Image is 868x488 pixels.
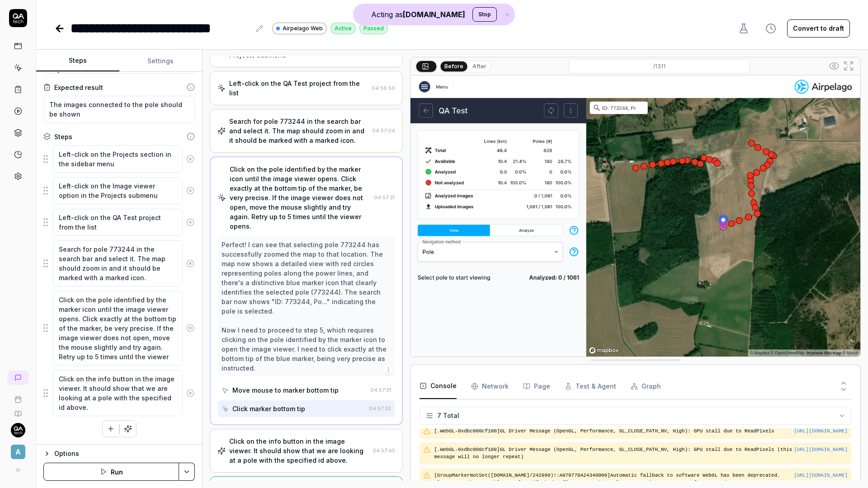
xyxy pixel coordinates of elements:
div: Steps [54,132,72,141]
div: Options [54,448,195,459]
div: Suggestions [43,208,195,236]
button: Steps [36,50,119,72]
div: Suggestions [43,145,195,173]
button: Remove step [183,319,198,337]
button: Stop [472,7,497,22]
div: Expected result [54,83,103,92]
div: Search for pole 773244 in the search bar and select it. The map should zoom in and it should be m... [229,117,368,145]
a: New conversation [7,371,29,385]
button: Network [471,374,509,399]
button: [URL][DOMAIN_NAME] [794,427,848,435]
div: Click on the pole identified by the marker icon until the image viewer opens. Click exactly at th... [230,164,370,231]
button: Remove step [183,384,198,402]
button: Options [43,448,195,459]
button: View version history [760,19,782,38]
div: Suggestions [43,240,195,287]
div: Perfect! I can see that selecting pole 773244 has successfully zoomed the map to that location. T... [222,240,391,373]
time: 04:57:45 [373,447,395,454]
button: Move mouse to marker bottom tip04:57:31 [218,382,395,399]
button: Remove step [183,254,198,272]
span: A [11,445,25,459]
button: Page [523,374,550,399]
button: Open in full screen [841,59,856,73]
pre: [.WebGL-0xdbc000cf100]GL Driver Message (OpenGL, Performance, GL_CLOSE_PATH_NV, High): GPU stall ... [434,446,848,461]
time: 04:57:04 [372,127,395,134]
div: Suggestions [43,177,195,205]
div: Click marker bottom tip [232,404,305,413]
button: Test & Agent [565,374,616,399]
img: Screenshot [410,75,860,357]
time: 04:57:31 [374,194,395,201]
button: [URL][DOMAIN_NAME] [794,446,848,454]
a: Book a call with us [4,389,32,403]
button: Before [441,61,467,71]
span: Airpelago Web [283,24,323,33]
button: Remove step [183,150,198,168]
div: Move mouse to marker bottom tip [232,385,339,395]
button: [URL][DOMAIN_NAME] [794,472,848,479]
button: Console [420,374,457,399]
time: 04:56:50 [372,85,395,91]
div: Suggestions [43,291,195,366]
button: Graph [631,374,661,399]
a: Documentation [4,403,32,418]
div: Active [330,23,356,34]
time: 04:57:32 [369,405,391,412]
div: Click on the info button in the image viewer. It should show that we are looking at a pole with t... [229,436,369,465]
button: Settings [119,50,203,72]
button: Convert to draft [787,19,850,38]
button: Show all interative elements [827,59,841,73]
button: Click marker bottom tip04:57:32 [218,400,395,417]
button: Remove step [183,182,198,200]
a: Airpelago Web [272,22,327,34]
div: Passed [359,23,388,34]
time: 04:57:31 [370,387,391,393]
button: After [469,61,490,71]
button: Run [43,463,179,481]
pre: [GroupMarkerNotSet([DOMAIN_NAME]/242999)!:A070770A24340000]Automatic fallback to software WebGL h... [434,472,794,487]
div: Suggestions [43,370,195,417]
button: A [4,437,32,461]
div: Left-click on the QA Test project from the list [229,79,368,98]
img: 7ccf6c19-61ad-4a6c-8811-018b02a1b829.jpg [11,423,25,437]
pre: [.WebGL-0xdbc000cf100]GL Driver Message (OpenGL, Performance, GL_CLOSE_PATH_NV, High): GPU stall ... [434,427,848,435]
button: Remove step [183,213,198,231]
